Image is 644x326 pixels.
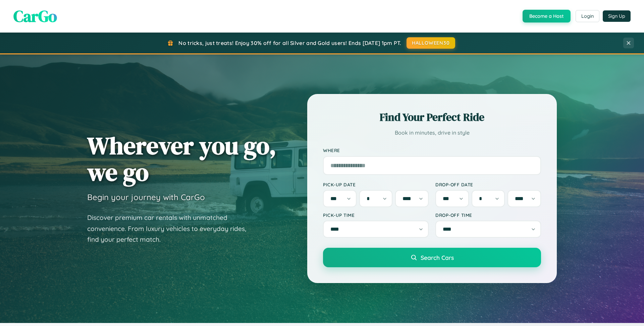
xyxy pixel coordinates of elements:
[323,110,541,125] h2: Find Your Perfect Ride
[435,182,541,187] label: Drop-off Date
[323,148,541,153] label: Where
[576,10,599,22] button: Login
[323,248,541,267] button: Search Cars
[603,10,631,22] button: Sign Up
[435,212,541,218] label: Drop-off Time
[87,192,205,202] h3: Begin your journey with CarGo
[87,212,255,245] p: Discover premium car rentals with unmatched convenience. From luxury vehicles to everyday rides, ...
[323,128,541,138] p: Book in minutes, drive in style
[323,212,429,218] label: Pick-up Time
[13,5,57,27] span: CarGo
[407,37,455,49] button: HALLOWEEN30
[323,182,429,187] label: Pick-up Date
[421,254,454,261] span: Search Cars
[87,132,276,185] h1: Wherever you go, we go
[178,40,401,46] span: No tricks, just treats! Enjoy 30% off for all Silver and Gold users! Ends [DATE] 1pm PT.
[523,10,571,22] button: Become a Host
